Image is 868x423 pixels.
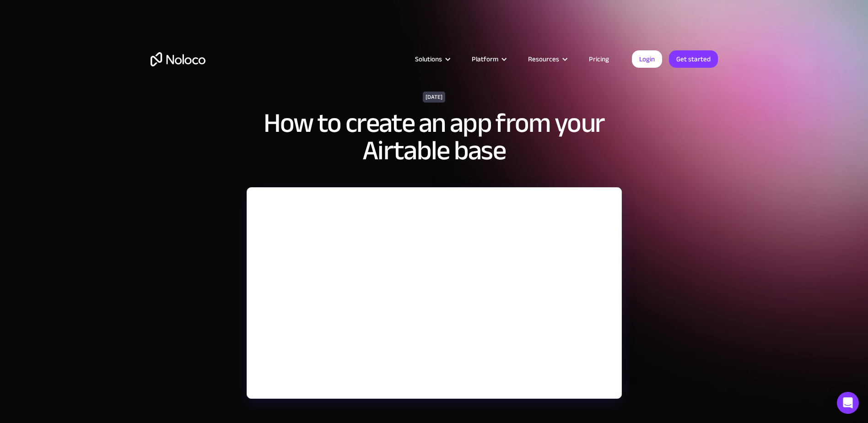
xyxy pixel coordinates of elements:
div: Resources [528,53,559,65]
div: Solutions [415,53,442,65]
div: Open Intercom Messenger [837,392,859,414]
iframe: YouTube embed [247,188,621,398]
div: Platform [460,53,517,65]
div: Resources [517,53,577,65]
a: Pricing [577,53,620,65]
a: Login [632,50,662,68]
a: home [151,52,205,66]
div: Platform [472,53,498,65]
div: Solutions [404,53,460,65]
h1: How to create an app from your Airtable base [251,109,617,164]
a: Get started [669,50,718,68]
